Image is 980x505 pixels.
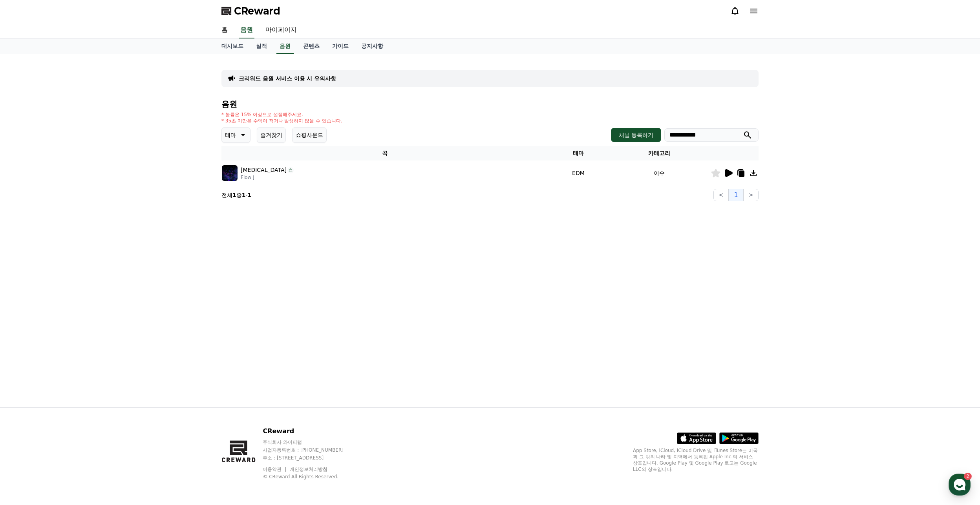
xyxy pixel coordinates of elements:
[2,249,52,268] a: 홈
[263,467,287,472] a: 이용약관
[221,118,342,124] p: * 35초 미만은 수익이 적거나 발생하지 않을 수 있습니다.
[633,447,759,472] p: App Store, iCloud, iCloud Drive 및 iTunes Store는 미국과 그 밖의 나라 및 지역에서 등록된 Apple Inc.의 서비스 상표입니다. Goo...
[263,474,358,480] p: © CReward All Rights Reserved.
[101,249,151,268] a: 설정
[121,261,131,267] span: 설정
[221,127,250,143] button: 테마
[215,39,250,54] a: 대시보드
[239,22,254,38] a: 음원
[263,447,358,453] p: 사업자등록번호 : [PHONE_NUMBER]
[608,160,711,186] td: 이슈
[234,5,280,17] span: CReward
[221,100,759,108] h4: 음원
[729,189,743,201] button: 1
[263,439,358,445] p: 주식회사 와이피랩
[292,127,327,143] button: 쇼핑사운드
[242,192,246,198] strong: 1
[25,261,29,267] span: 홈
[326,39,355,54] a: 가이드
[52,249,101,268] a: 2대화
[72,261,81,267] span: 대화
[743,189,759,201] button: >
[263,455,358,461] p: 주소 : [STREET_ADDRESS]
[241,174,294,180] p: Flow J
[290,467,327,472] a: 개인정보처리방침
[608,146,711,160] th: 카테고리
[276,39,294,54] a: 음원
[221,5,280,17] a: CReward
[232,192,236,198] strong: 1
[259,22,303,38] a: 마이페이지
[549,160,608,186] td: EDM
[222,165,238,181] img: music
[713,189,729,201] button: <
[549,146,608,160] th: 테마
[248,192,252,198] strong: 1
[257,127,286,143] button: 즐겨찾기
[297,39,326,54] a: 콘텐츠
[221,111,342,118] p: * 볼륨은 15% 이상으로 설정해주세요.
[215,22,234,38] a: 홈
[611,128,661,142] button: 채널 등록하기
[221,146,549,160] th: 곡
[355,39,389,54] a: 공지사항
[221,191,251,199] p: 전체 중 -
[250,39,273,54] a: 실적
[239,75,336,82] a: 크리워드 음원 서비스 이용 시 유의사항
[80,248,82,255] span: 2
[241,166,287,174] p: [MEDICAL_DATA]
[263,427,358,436] p: CReward
[225,129,236,140] p: 테마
